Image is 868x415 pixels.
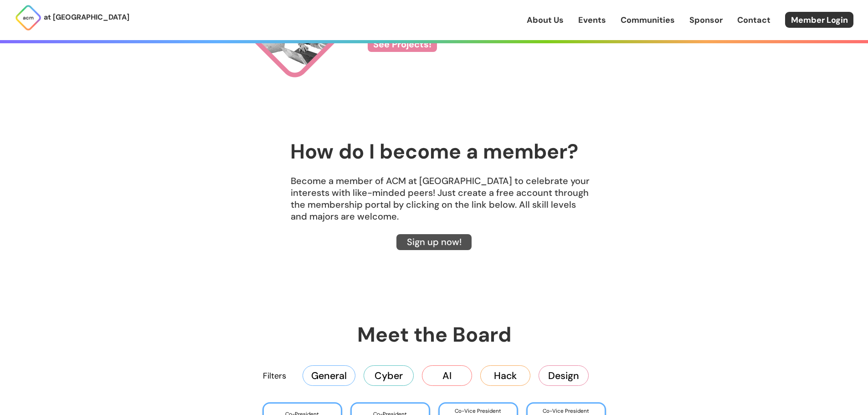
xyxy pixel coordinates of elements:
[216,175,653,222] p: Become a member of ACM at [GEOGRAPHIC_DATA] to celebrate your interests with like-minded peers! J...
[785,12,853,28] a: Member Login
[364,365,414,385] button: Cyber
[737,14,770,26] a: Contact
[396,234,472,250] a: Sign up now!
[216,321,653,348] h1: Meet the Board
[422,365,472,385] button: AI
[263,370,286,382] p: Filters
[368,36,437,52] a: See Projects!
[290,140,578,163] h2: How do I become a member?
[303,365,355,385] button: General
[689,14,723,26] a: Sponsor
[15,4,129,31] a: at [GEOGRAPHIC_DATA]
[527,14,564,26] a: About Us
[44,11,129,23] p: at [GEOGRAPHIC_DATA]
[578,14,606,26] a: Events
[15,4,42,31] img: ACM Logo
[621,14,675,26] a: Communities
[480,365,530,385] button: Hack
[539,365,589,385] button: Design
